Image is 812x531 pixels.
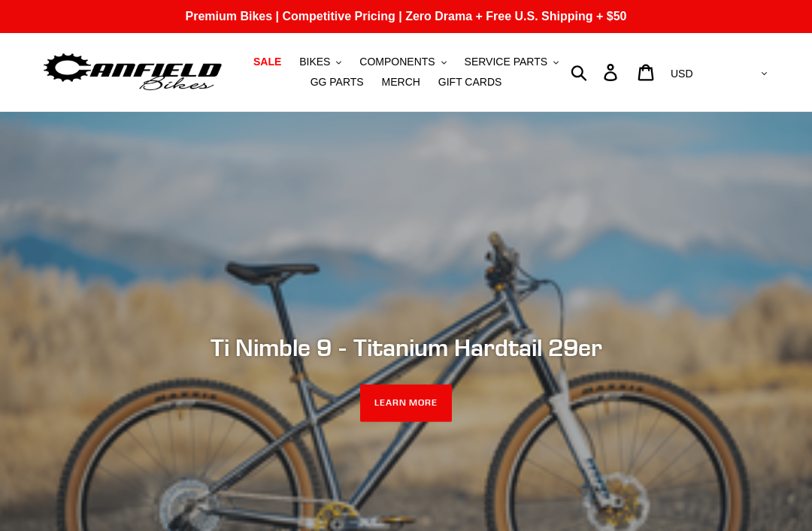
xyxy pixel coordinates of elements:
[457,52,566,72] button: SERVICE PARTS
[360,385,453,422] a: LEARN MORE
[359,56,435,68] span: COMPONENTS
[465,56,547,68] span: SERVICE PARTS
[292,52,349,72] button: BIKES
[431,72,510,92] a: GIFT CARDS
[246,52,289,72] a: SALE
[253,56,281,68] span: SALE
[382,76,420,89] span: MERCH
[374,72,428,92] a: MERCH
[311,76,364,89] span: GG PARTS
[438,76,502,89] span: GIFT CARDS
[352,52,453,72] button: COMPONENTS
[41,50,224,95] img: Canfield Bikes
[299,56,330,68] span: BIKES
[303,72,371,92] a: GG PARTS
[41,333,771,361] h2: Ti Nimble 9 - Titanium Hardtail 29er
